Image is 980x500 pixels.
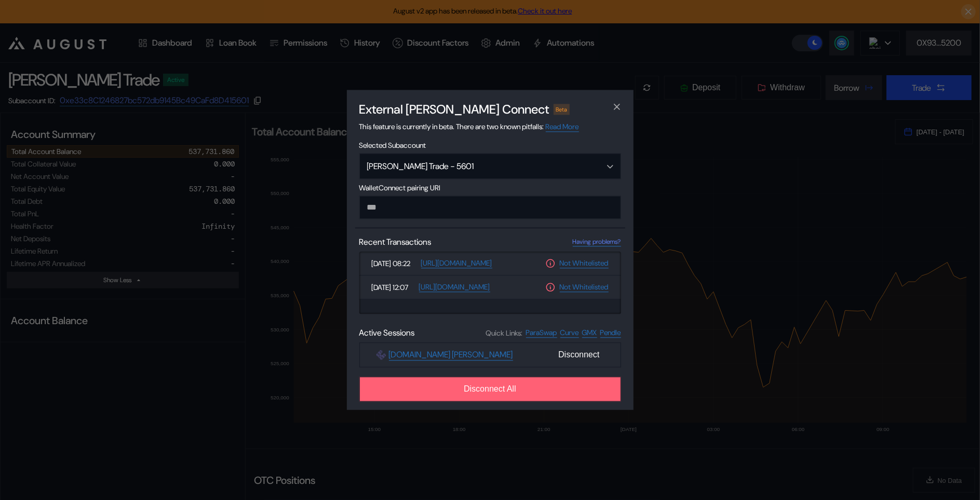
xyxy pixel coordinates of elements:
[377,351,386,360] img: ether.fi dApp
[421,259,492,269] a: [URL][DOMAIN_NAME]
[546,122,579,132] a: Read More
[359,122,579,132] span: This feature is currently in beta. There are two known pitfalls:
[372,283,415,292] span: [DATE] 12:07
[359,154,621,179] button: Open menu
[359,184,621,193] span: WalletConnect pairing URI
[359,102,549,118] h2: External [PERSON_NAME] Connect
[609,99,625,115] button: close modal
[359,343,621,368] button: ether.fi dApp[DOMAIN_NAME] [PERSON_NAME]Disconnect
[582,328,597,338] a: GMX
[389,350,513,361] a: [DOMAIN_NAME] [PERSON_NAME]
[560,283,609,293] a: Not Whitelisted
[359,377,621,402] button: Disconnect All
[372,259,417,268] span: [DATE] 08:22
[526,328,557,338] a: ParaSwap
[359,141,621,150] span: Selected Subaccount
[554,346,603,364] span: Disconnect
[560,328,579,338] a: Curve
[600,328,621,338] a: Pendle
[573,238,621,247] a: Having problems?
[359,328,415,339] span: Active Sessions
[486,328,523,338] span: Quick Links:
[560,259,609,269] a: Not Whitelisted
[464,385,516,394] span: Disconnect All
[359,237,432,248] span: Recent Transactions
[367,161,586,172] div: [PERSON_NAME] Trade - 5601
[554,104,570,115] div: Beta
[419,283,490,293] a: [URL][DOMAIN_NAME]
